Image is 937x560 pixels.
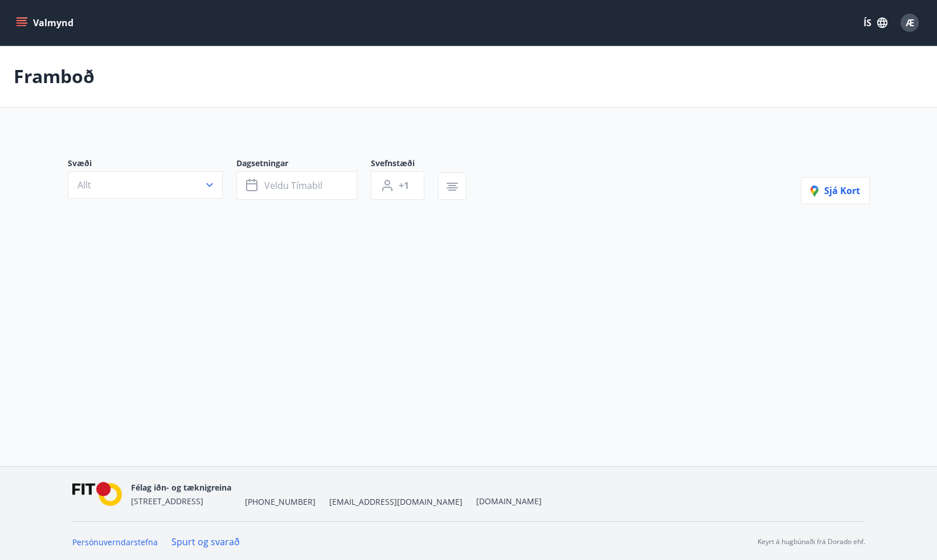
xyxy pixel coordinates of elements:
a: [DOMAIN_NAME] [476,496,542,507]
p: Framboð [14,64,95,89]
button: Allt [68,171,223,199]
button: +1 [371,171,424,200]
button: Æ [896,9,923,36]
span: +1 [399,179,409,192]
span: Svefnstæði [371,158,438,171]
button: menu [14,13,78,33]
a: Spurt og svarað [171,536,240,548]
span: Félag iðn- og tæknigreina [131,482,231,493]
img: FPQVkF9lTnNbbaRSFyT17YYeljoOGk5m51IhT0bO.png [72,482,122,507]
span: Svæði [68,158,236,171]
span: Sjá kort [811,184,860,197]
button: Veldu tímabil [236,171,357,200]
span: [PHONE_NUMBER] [245,496,316,508]
a: Persónuverndarstefna [72,537,158,547]
p: Keyrt á hugbúnaði frá Dorado ehf. [758,537,865,547]
span: Æ [906,17,914,29]
button: Sjá kort [801,177,870,204]
span: [STREET_ADDRESS] [131,496,203,507]
button: ÍS [857,13,894,33]
span: Veldu tímabil [264,179,322,192]
span: [EMAIL_ADDRESS][DOMAIN_NAME] [329,496,463,508]
span: Dagsetningar [236,158,371,171]
span: Allt [77,179,91,191]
